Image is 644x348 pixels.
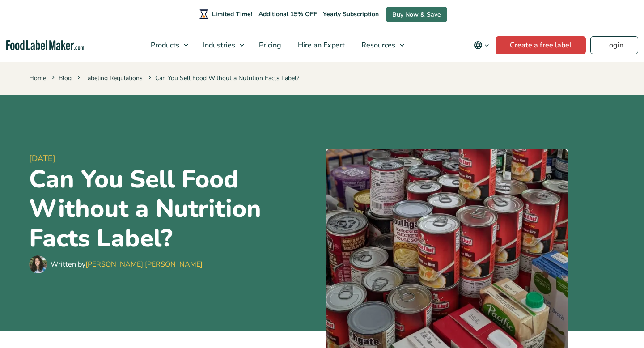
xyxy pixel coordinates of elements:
span: Industries [200,40,236,50]
a: Industries [195,29,249,62]
span: Resources [359,40,396,50]
a: Buy Now & Save [386,7,447,22]
a: Resources [353,29,409,62]
a: Blog [59,74,72,82]
h1: Can You Sell Food Without a Nutrition Facts Label? [29,165,318,253]
span: Additional 15% OFF [256,8,319,21]
span: [DATE] [29,153,318,165]
img: Maria Abi Hanna - Food Label Maker [29,255,47,273]
span: Hire an Expert [295,40,346,50]
span: Products [148,40,180,50]
a: Labeling Regulations [84,74,143,82]
a: Home [29,74,46,82]
span: Pricing [256,40,282,50]
span: Yearly Subscription [323,10,379,18]
a: [PERSON_NAME] [PERSON_NAME] [85,259,203,269]
span: Limited Time! [212,10,252,18]
a: Login [590,36,638,54]
div: Written by [51,259,203,270]
a: Create a free label [496,36,586,54]
a: Pricing [251,29,288,62]
span: Can You Sell Food Without a Nutrition Facts Label? [147,74,299,82]
button: Change language [467,36,496,54]
a: Hire an Expert [290,29,351,62]
a: Products [143,29,193,62]
a: Food Label Maker homepage [6,40,84,51]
